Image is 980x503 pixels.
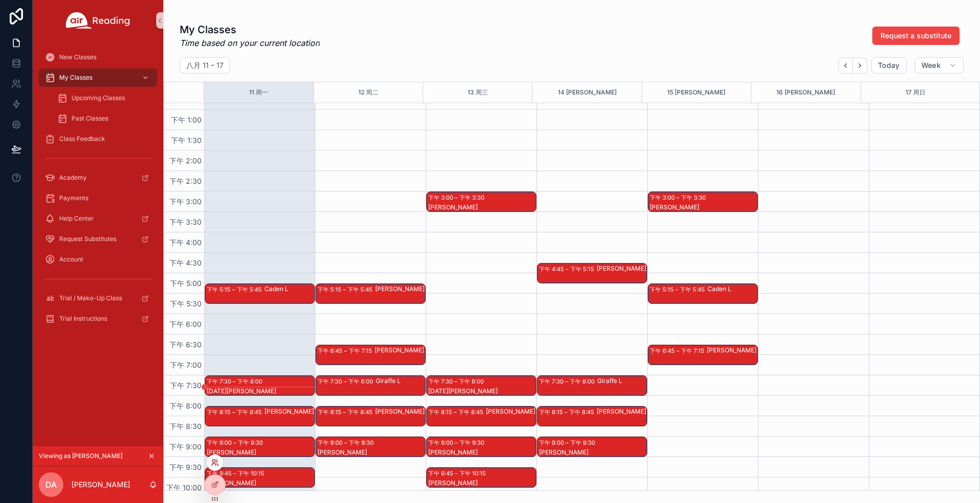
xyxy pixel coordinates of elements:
[428,376,486,387] div: 下午 7:30 – 下午 8:00
[39,130,157,148] a: Class Feedback
[167,381,204,390] span: 下午 7:30
[205,284,314,303] div: 下午 5:15 – 下午 5:45Caden L
[667,82,725,103] button: 15 [PERSON_NAME]
[597,408,646,416] div: [PERSON_NAME]
[186,60,224,70] h2: 八月 11 – 17
[207,448,314,457] div: [PERSON_NAME]
[427,192,536,211] div: 下午 3:00 – 下午 3:30[PERSON_NAME]
[428,468,488,478] div: 下午 9:45 – 下午 10:15
[537,406,647,426] div: 下午 8:15 – 下午 8:45[PERSON_NAME]
[358,82,378,103] button: 12 周二
[59,294,122,302] span: Trial / Make-Up Class
[45,478,57,491] span: DA
[539,448,646,457] div: [PERSON_NAME]
[317,346,375,356] div: 下午 6:45 – 下午 7:15
[207,284,264,295] div: 下午 5:15 – 下午 5:45
[650,346,707,356] div: 下午 6:45 – 下午 7:15
[59,74,92,82] span: My Classes
[880,31,951,41] span: Request a substitute
[39,309,157,328] a: Trial Instructions
[167,361,204,369] span: 下午 7:00
[180,37,320,49] em: Time based on your current location
[707,346,757,354] div: [PERSON_NAME]
[316,345,425,365] div: 下午 6:45 – 下午 7:15[PERSON_NAME]
[51,109,157,128] a: Past Classes
[427,437,536,457] div: 下午 9:00 – 下午 9:30[PERSON_NAME]
[167,156,204,165] span: 下午 2:00
[207,479,314,487] div: [PERSON_NAME]
[205,376,314,395] div: 下午 7:30 – 下午 8:00[DATE][PERSON_NAME]
[205,437,314,457] div: 下午 9:00 – 下午 9:30[PERSON_NAME]
[428,203,535,211] div: [PERSON_NAME]
[207,407,264,417] div: 下午 8:15 – 下午 8:45
[428,193,487,203] div: 下午 3:00 – 下午 3:30
[51,89,157,107] a: Upcoming Classes
[59,135,105,143] span: Class Feedback
[539,438,598,448] div: 下午 9:00 – 下午 9:30
[317,407,375,417] div: 下午 8:15 – 下午 8:45
[39,452,122,460] span: Viewing as [PERSON_NAME]
[558,82,617,103] div: 14 [PERSON_NAME]
[915,57,964,74] button: Week
[316,376,425,395] div: 下午 7:30 – 下午 8:00Giraffe L
[167,442,204,451] span: 下午 9:00
[167,463,204,471] span: 下午 9:30
[537,437,647,457] div: 下午 9:00 – 下午 9:30[PERSON_NAME]
[648,284,757,303] div: 下午 5:15 – 下午 5:45Caden L
[66,12,130,29] img: App logo
[539,264,597,274] div: 下午 4:45 – 下午 5:15
[59,214,94,223] span: Help Center
[427,406,536,426] div: 下午 8:15 – 下午 8:45[PERSON_NAME]
[539,376,597,387] div: 下午 7:30 – 下午 8:00
[39,209,157,228] a: Help Center
[650,203,757,211] div: [PERSON_NAME]
[264,285,314,293] div: Caden L
[921,61,941,70] span: Week
[905,82,925,103] button: 17 周日
[650,193,708,203] div: 下午 3:00 – 下午 3:30
[316,406,425,426] div: 下午 8:15 – 下午 8:45[PERSON_NAME]
[428,407,486,417] div: 下午 8:15 – 下午 8:45
[39,230,157,248] a: Request Substitutes
[264,408,314,416] div: [PERSON_NAME]
[427,468,536,487] div: 下午 9:45 – 下午 10:15[PERSON_NAME]
[468,82,488,103] button: 13 周三
[167,218,204,226] span: 下午 3:30
[168,115,204,124] span: 下午 1:00
[33,41,163,341] div: scrollable content
[648,192,757,211] div: 下午 3:00 – 下午 3:30[PERSON_NAME]
[167,340,204,349] span: 下午 6:30
[375,285,425,293] div: [PERSON_NAME]
[39,289,157,307] a: Trial / Make-Up Class
[650,284,707,295] div: 下午 5:15 – 下午 5:45
[317,448,425,457] div: [PERSON_NAME]
[167,258,204,267] span: 下午 4:30
[167,279,204,288] span: 下午 5:00
[249,82,268,103] button: 11 周一
[167,238,204,247] span: 下午 4:00
[205,406,314,426] div: 下午 8:15 – 下午 8:45[PERSON_NAME]
[428,387,535,395] div: [DATE][PERSON_NAME]
[39,48,157,66] a: New Classes
[207,468,267,478] div: 下午 9:45 – 下午 10:15
[39,189,157,207] a: Payments
[486,408,535,416] div: [PERSON_NAME]
[59,235,116,243] span: Request Substitutes
[71,480,130,490] p: [PERSON_NAME]
[597,377,646,385] div: Giraffe L
[39,169,157,187] a: Academy
[59,194,88,202] span: Payments
[167,197,204,206] span: 下午 3:00
[59,315,107,323] span: Trial Instructions
[207,438,265,448] div: 下午 9:00 – 下午 9:30
[205,468,314,487] div: 下午 9:45 – 下午 10:15[PERSON_NAME]
[167,299,204,308] span: 下午 5:30
[71,114,108,123] span: Past Classes
[207,387,314,395] div: [DATE][PERSON_NAME]
[164,95,204,104] span: 下午 12:30
[597,265,646,273] div: [PERSON_NAME]
[871,57,906,74] button: Today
